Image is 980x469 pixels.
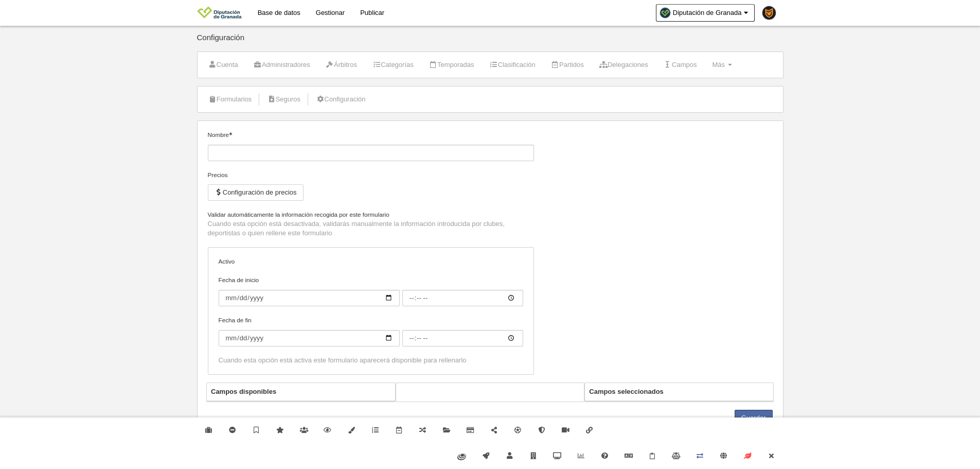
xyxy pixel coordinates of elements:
a: Clasificación [484,57,541,73]
a: Administradores [248,57,316,73]
i: Obligatorio [229,132,232,135]
th: Campos seleccionados [585,383,773,401]
input: Fecha de inicio [219,290,400,306]
a: Formularios [203,92,258,107]
div: Cuando esta opción está activa este formulario aparecerá disponible para rellenarlo [219,356,523,365]
a: Árbitros [320,57,363,73]
label: Validar automáticamente la información recogida por este formulario [208,210,534,219]
label: Fecha de inicio [219,275,523,306]
button: Configuración de precios [208,184,304,201]
input: Fecha de inicio [402,290,523,306]
label: Activo [219,257,523,266]
th: Campos disponibles [207,383,395,401]
img: Diputación de Granada [197,6,242,19]
input: Nombre [208,145,534,161]
input: Fecha de fin [402,330,523,346]
a: Temporadas [423,57,480,73]
div: Configuración [197,33,783,51]
label: Nombre [208,130,534,161]
a: Delegaciones [594,57,654,73]
div: Precios [208,170,534,180]
img: fiware.svg [457,454,466,460]
a: Más [706,57,737,73]
span: Más [712,61,725,68]
span: Diputación de Granada [673,8,742,18]
p: Cuando esta opción está desactivada, validarás manualmente la información introducida por clubes,... [208,219,534,238]
a: Campos [658,57,703,73]
label: Fecha de fin [219,316,523,346]
a: Configuración [310,92,371,107]
input: Fecha de fin [219,330,400,346]
img: PaK018JKw3ps.30x30.jpg [762,6,776,20]
a: Diputación de Granada [656,4,755,22]
a: Seguros [261,92,306,107]
button: Guardar [735,410,773,426]
img: Oa6SvBRBA39l.30x30.jpg [660,8,670,18]
a: Partidos [545,57,590,73]
a: Categorías [367,57,419,73]
a: Cuenta [203,57,244,73]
